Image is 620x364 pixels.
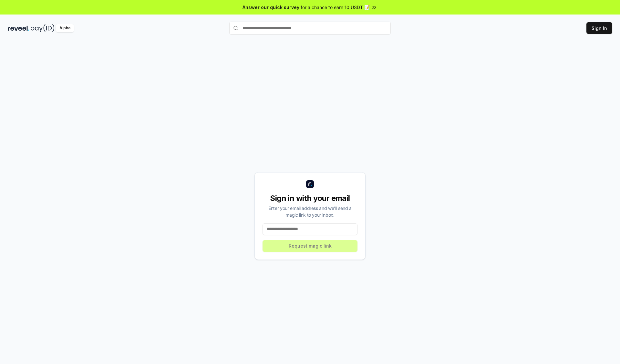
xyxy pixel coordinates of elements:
div: Alpha [56,24,74,32]
img: logo_small [306,180,314,188]
img: pay_id [31,24,55,32]
div: Enter your email address and we’ll send a magic link to your inbox. [263,205,357,218]
img: reveel_dark [8,24,29,32]
button: Sign In [586,22,612,34]
div: Sign in with your email [263,193,357,203]
span: Answer our quick survey [243,4,299,11]
span: for a chance to earn 10 USDT 📝 [301,4,370,11]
